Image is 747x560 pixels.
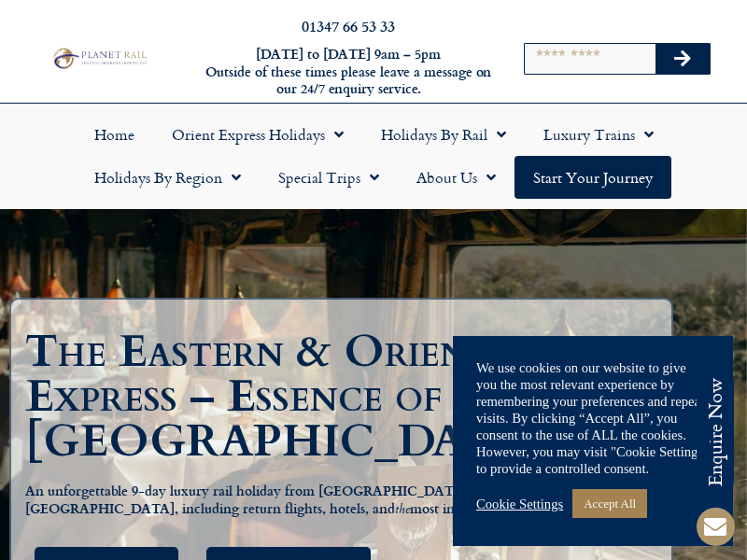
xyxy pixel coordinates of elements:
a: About Us [398,156,514,199]
button: Search [655,44,710,74]
a: 01347 66 53 33 [302,15,395,36]
a: Cookie Settings [476,496,563,512]
a: Orient Express Holidays [153,113,362,156]
a: Home [76,113,153,156]
a: Holidays by Region [76,156,260,199]
div: We use cookies on our website to give you the most relevant experience by remembering your prefer... [476,359,710,477]
a: Holidays by Rail [362,113,525,156]
img: Planet Rail Train Holidays Logo [49,46,149,70]
h6: [DATE] to [DATE] 9am – 5pm Outside of these times please leave a message on our 24/7 enquiry serv... [204,46,493,98]
a: Accept All [572,489,647,518]
h1: The Eastern & Oriental Express – Essence of [GEOGRAPHIC_DATA] [25,329,667,464]
nav: Menu [9,113,738,199]
a: Start your Journey [514,156,671,199]
a: Luxury Trains [525,113,672,156]
em: the [395,499,410,522]
h5: An unforgettable 9-day luxury rail holiday from [GEOGRAPHIC_DATA] through [GEOGRAPHIC_DATA], incl... [25,483,657,519]
a: Special Trips [260,156,398,199]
